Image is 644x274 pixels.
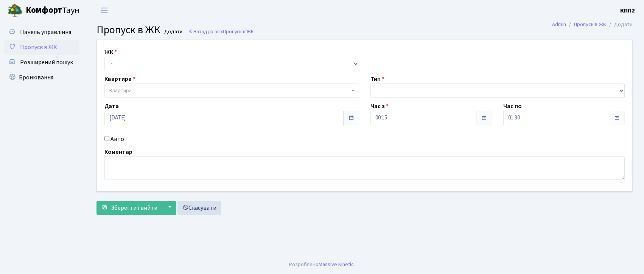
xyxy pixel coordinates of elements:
[177,201,221,215] a: Скасувати
[20,43,57,51] span: Пропуск в ЖК
[20,58,73,67] span: Розширений пошук
[620,6,635,15] b: КПП2
[4,25,79,40] a: Панель управління
[4,55,79,70] a: Розширений пошук
[223,28,254,35] span: Пропуск в ЖК
[19,73,53,82] span: Бронювання
[104,147,132,156] label: Коментар
[96,22,160,37] span: Пропуск в ЖК
[4,40,79,55] a: Пропуск в ЖК
[26,4,79,17] span: Таун
[370,102,389,111] label: Час з
[95,4,114,17] button: Переключити навігацію
[620,6,635,15] a: КПП2
[503,102,522,111] label: Час по
[4,70,79,85] a: Бронювання
[20,28,71,36] span: Панель управління
[289,260,355,269] div: Розроблено .
[104,102,119,111] label: Дата
[606,20,633,29] li: Додати
[319,260,354,268] a: Massive Kinetic
[370,74,384,84] label: Тип
[8,3,23,18] img: logo.png
[104,48,117,57] label: ЖК
[574,20,606,28] a: Пропуск в ЖК
[104,74,135,84] label: Квартира
[541,17,644,33] nav: breadcrumb
[26,4,62,16] b: Комфорт
[110,135,124,144] label: Авто
[111,204,157,212] span: Зберегти і вийти
[188,28,254,35] a: Назад до всіхПропуск в ЖК
[109,87,132,94] span: Квартира
[163,29,185,35] small: Додати .
[552,20,566,28] a: Admin
[96,201,162,215] button: Зберегти і вийти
